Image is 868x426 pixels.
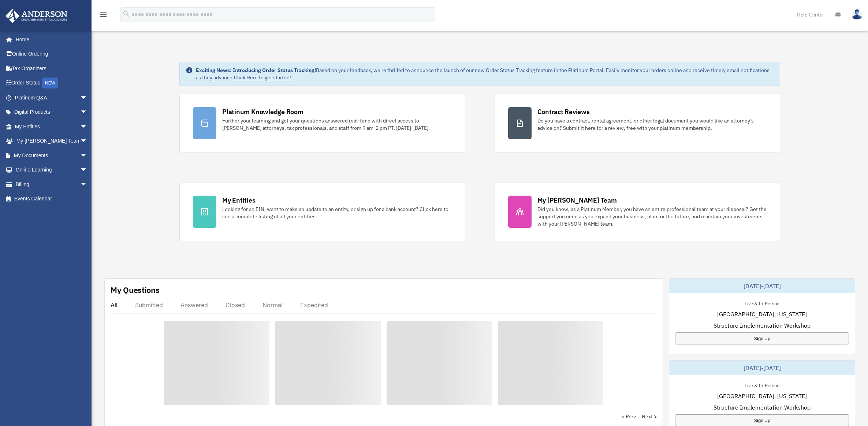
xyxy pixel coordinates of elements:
[669,279,855,293] div: [DATE]-[DATE]
[300,301,328,309] div: Expedited
[739,381,785,389] div: Live & In-Person
[642,413,657,420] a: Next >
[262,301,283,309] div: Normal
[226,301,245,309] div: Closed
[80,163,95,178] span: arrow_drop_down
[222,107,303,116] div: Platinum Knowledge Room
[234,74,291,81] a: Click Here to get started!
[669,361,855,375] div: [DATE]-[DATE]
[80,177,95,192] span: arrow_drop_down
[714,403,811,412] span: Structure Implementation Workshop
[80,105,95,120] span: arrow_drop_down
[135,301,163,309] div: Submitted
[222,196,255,205] div: My Entities
[5,76,98,91] a: Order StatusNEW
[717,310,807,318] span: [GEOGRAPHIC_DATA], [US_STATE]
[3,9,70,23] img: Anderson Advisors Platinum Portal
[537,196,617,205] div: My [PERSON_NAME] Team
[5,105,98,120] a: Digital Productsarrow_drop_down
[495,94,780,153] a: Contract Reviews Do you have a contract, rental agreement, or other legal document you would like...
[80,90,95,105] span: arrow_drop_down
[5,90,98,105] a: Platinum Q&Aarrow_drop_down
[5,148,98,163] a: My Documentsarrow_drop_down
[179,94,465,153] a: Platinum Knowledge Room Further your learning and get your questions answered real-time with dire...
[222,206,451,220] div: Looking for an EIN, want to make an update to an entity, or sign up for a bank account? Click her...
[5,177,98,192] a: Billingarrow_drop_down
[675,332,849,344] a: Sign Up
[99,13,108,19] a: menu
[80,148,95,163] span: arrow_drop_down
[852,9,863,20] img: User Pic
[180,301,208,309] div: Answered
[99,10,108,19] i: menu
[537,117,767,132] div: Do you have a contract, rental agreement, or other legal document you would like an attorney's ad...
[717,392,807,400] span: [GEOGRAPHIC_DATA], [US_STATE]
[537,206,767,227] div: Did you know, as a Platinum Member, you have an entire professional team at your disposal? Get th...
[5,134,98,148] a: My [PERSON_NAME] Teamarrow_drop_down
[111,301,118,309] div: All
[179,182,465,241] a: My Entities Looking for an EIN, want to make an update to an entity, or sign up for a bank accoun...
[80,134,95,149] span: arrow_drop_down
[111,284,160,295] div: My Questions
[122,10,130,18] i: search
[5,163,98,177] a: Online Learningarrow_drop_down
[622,413,636,420] a: < Prev
[5,47,98,61] a: Online Ordering
[196,67,774,81] div: Based on your feedback, we're thrilled to announce the launch of our new Order Status Tracking fe...
[495,182,780,241] a: My [PERSON_NAME] Team Did you know, as a Platinum Member, you have an entire professional team at...
[196,67,316,73] strong: Exciting News: Introducing Order Status Tracking!
[222,117,451,132] div: Further your learning and get your questions answered real-time with direct access to [PERSON_NAM...
[5,61,98,76] a: Tax Organizers
[5,119,98,134] a: My Entitiesarrow_drop_down
[5,192,98,206] a: Events Calendar
[5,32,95,47] a: Home
[42,78,58,88] div: NEW
[739,299,785,307] div: Live & In-Person
[714,321,811,330] span: Structure Implementation Workshop
[537,107,590,116] div: Contract Reviews
[80,119,95,134] span: arrow_drop_down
